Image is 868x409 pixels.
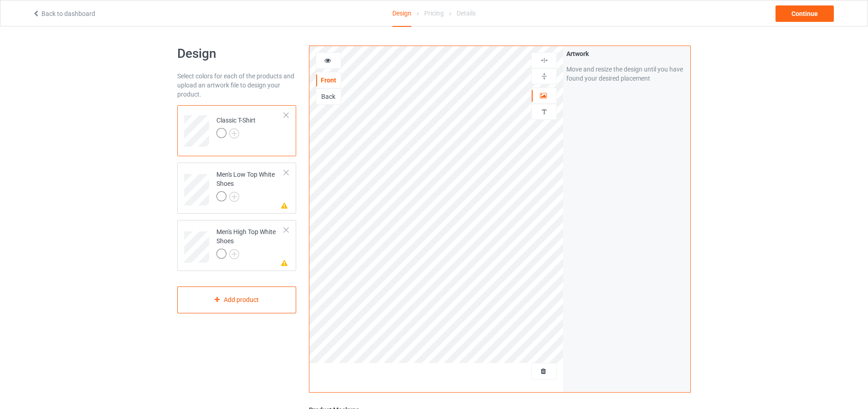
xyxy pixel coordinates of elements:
[177,105,296,156] div: Classic T-Shirt
[32,10,95,17] a: Back to dashboard
[216,227,284,258] div: Men's High Top White Shoes
[540,56,549,65] img: svg%3E%0A
[540,72,549,81] img: svg%3E%0A
[424,0,444,26] div: Pricing
[776,5,834,22] div: Continue
[392,0,411,27] div: Design
[216,116,256,138] div: Classic T-Shirt
[177,46,296,62] h1: Design
[566,65,687,83] div: Move and resize the design until you have found your desired placement
[566,49,687,58] div: Artwork
[229,128,239,138] img: svg+xml;base64,PD94bWwgdmVyc2lvbj0iMS4wIiBlbmNvZGluZz0iVVRGLTgiPz4KPHN2ZyB3aWR0aD0iMjJweCIgaGVpZ2...
[216,170,284,201] div: Men's Low Top White Shoes
[457,0,476,26] div: Details
[177,163,296,214] div: Men's Low Top White Shoes
[316,76,341,85] div: Front
[177,286,296,313] div: Add product
[177,220,296,271] div: Men's High Top White Shoes
[229,249,239,259] img: svg+xml;base64,PD94bWwgdmVyc2lvbj0iMS4wIiBlbmNvZGluZz0iVVRGLTgiPz4KPHN2ZyB3aWR0aD0iMjJweCIgaGVpZ2...
[177,72,296,99] div: Select colors for each of the products and upload an artwork file to design your product.
[316,92,341,101] div: Back
[229,192,239,202] img: svg+xml;base64,PD94bWwgdmVyc2lvbj0iMS4wIiBlbmNvZGluZz0iVVRGLTgiPz4KPHN2ZyB3aWR0aD0iMjJweCIgaGVpZ2...
[540,107,549,116] img: svg%3E%0A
